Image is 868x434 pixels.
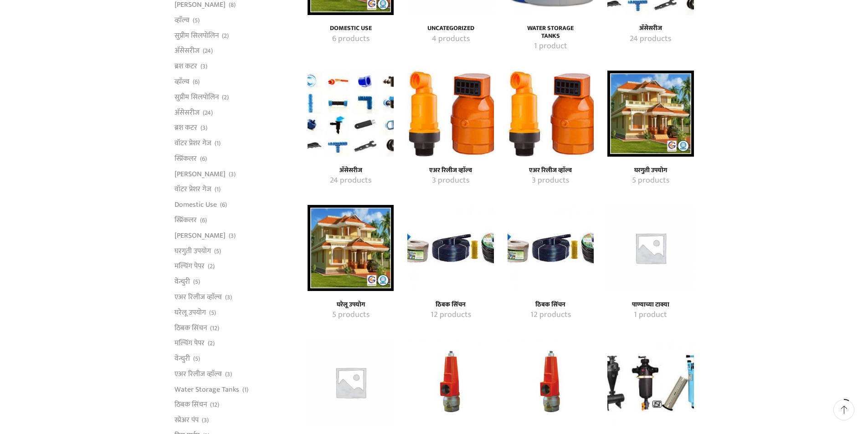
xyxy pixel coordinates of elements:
[229,170,236,179] span: (3)
[417,301,483,309] h4: ठिबक सिंचन
[508,339,594,425] a: Visit product category प्रेशर रिलीफ व्हाॅल्व
[607,339,693,425] a: Visit product category फिल्टर
[175,413,199,428] a: स्प्रेअर पंप
[407,71,493,157] img: एअर रिलीज व्हाॅल्व
[308,205,394,291] a: Visit product category घरेलू उपयोग
[208,262,215,271] span: (2)
[332,33,370,45] mark: 6 products
[215,139,221,148] span: (1)
[318,301,384,309] h4: घरेलू उपयोग
[417,25,483,32] h4: Uncategorized
[332,309,370,321] mark: 5 products
[407,205,493,291] img: ठिबक सिंचन
[210,324,219,333] span: (12)
[432,33,470,45] mark: 4 products
[518,301,584,309] h4: ठिबक सिंचन
[634,309,667,321] mark: 1 product
[617,301,683,309] h4: पाण्याच्या टाक्या
[407,71,493,157] a: Visit product category एअर रिलीज व्हाॅल्व
[175,320,207,336] a: ठिबक सिंचन
[518,25,584,40] h4: Water Storage Tanks
[508,71,594,157] a: Visit product category एअर रिलीज व्हाॅल्व
[175,59,197,74] a: ब्रश कटर
[318,33,384,45] a: Visit product category Domestic Use
[193,77,200,87] span: (6)
[518,25,584,40] a: Visit product category Water Storage Tanks
[632,175,669,187] mark: 5 products
[508,205,594,291] a: Visit product category ठिबक सिंचन
[617,309,683,321] a: Visit product category पाण्याच्या टाक्या
[318,167,384,174] a: Visit product category अ‍ॅसेसरीज
[193,16,200,25] span: (5)
[308,205,394,291] img: घरेलू उपयोग
[607,205,693,291] a: Visit product category पाण्याच्या टाक्या
[175,382,239,397] a: Water Storage Tanks
[175,213,197,228] a: स्प्रिंकलर
[209,308,216,317] span: (5)
[417,167,483,174] a: Visit product category एअर रिलीज व्हाॅल्व
[617,301,683,309] a: Visit product category पाण्याच्या टाक्या
[203,46,213,56] span: (24)
[200,154,207,163] span: (6)
[225,370,232,379] span: (3)
[203,108,213,117] span: (24)
[417,167,483,174] h4: एअर रिलीज व्हाॅल्व
[193,277,200,286] span: (5)
[175,182,211,197] a: वॉटर प्रेशर गेज
[175,105,200,120] a: अ‍ॅसेसरीज
[417,175,483,187] a: Visit product category एअर रिलीज व्हाॅल्व
[417,301,483,309] a: Visit product category ठिबक सिंचन
[518,167,584,174] a: Visit product category एअर रिलीज व्हाॅल्व
[175,151,197,166] a: स्प्रिंकलर
[200,216,207,225] span: (6)
[417,309,483,321] a: Visit product category ठिबक सिंचन
[175,336,205,351] a: मल्चिंग पेपर
[617,167,683,174] a: Visit product category घरगुती उपयोग
[508,339,594,425] img: प्रेशर रिलीफ व्हाॅल्व
[175,351,190,367] a: वेन्चुरी
[175,12,190,28] a: व्हाॅल्व
[175,166,226,182] a: [PERSON_NAME]
[318,167,384,174] h4: अ‍ॅसेसरीज
[200,62,207,71] span: (3)
[202,416,209,425] span: (3)
[518,167,584,174] h4: एअर रिलीज व्हाॅल्व
[175,89,219,105] a: सुप्रीम सिलपोलिन
[318,25,384,32] h4: Domestic Use
[175,43,200,59] a: अ‍ॅसेसरीज
[242,385,248,394] span: (1)
[175,289,222,305] a: एअर रिलीज व्हाॅल्व
[318,309,384,321] a: Visit product category घरेलू उपयोग
[208,339,215,348] span: (2)
[617,167,683,174] h4: घरगुती उपयोग
[617,175,683,187] a: Visit product category घरगुती उपयोग
[518,301,584,309] a: Visit product category ठिबक सिंचन
[407,339,493,425] a: Visit product category प्रेशर रिलीफ व्हाॅल्व
[617,25,683,32] a: Visit product category अ‍ॅसेसरीज
[308,71,394,157] img: अ‍ॅसेसरीज
[518,41,584,52] a: Visit product category Water Storage Tanks
[220,200,227,209] span: (6)
[222,93,229,102] span: (2)
[175,397,207,413] a: ठिबक सिंचन
[175,259,205,274] a: मल्चिंग पेपर
[508,205,594,291] img: ठिबक सिंचन
[432,175,469,187] mark: 3 products
[318,175,384,187] a: Visit product category अ‍ॅसेसरीज
[407,339,493,425] img: प्रेशर रिलीफ व्हाॅल्व
[175,120,197,136] a: ब्रश कटर
[417,25,483,32] a: Visit product category Uncategorized
[318,301,384,309] a: Visit product category घरेलू उपयोग
[407,205,493,291] a: Visit product category ठिबक सिंचन
[225,293,232,302] span: (3)
[200,123,207,133] span: (3)
[175,366,222,382] a: एअर रिलीज व्हाॅल्व
[308,339,394,425] a: Visit product category पानीकी टंकिया
[530,309,571,321] mark: 12 products
[417,33,483,45] a: Visit product category Uncategorized
[308,339,394,425] img: पानीकी टंकिया
[214,247,221,256] span: (5)
[175,74,190,90] a: व्हाॅल्व
[229,231,236,240] span: (3)
[175,197,217,213] a: Domestic Use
